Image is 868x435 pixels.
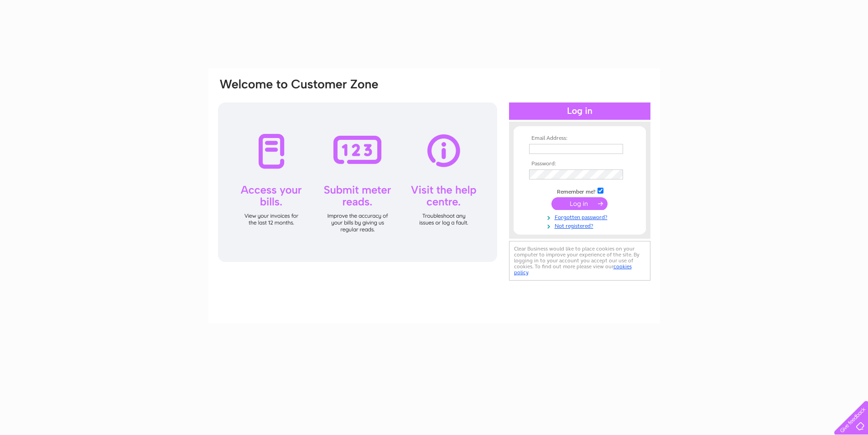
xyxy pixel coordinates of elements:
[527,186,633,195] td: Remember me?
[514,263,632,276] a: cookies policy
[527,161,633,167] th: Password:
[527,135,633,142] th: Email Address:
[529,212,633,221] a: Forgotten password?
[551,197,608,210] input: Submit
[529,221,633,230] a: Not registered?
[509,241,650,281] div: Clear Business would like to place cookies on your computer to improve your experience of the sit...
